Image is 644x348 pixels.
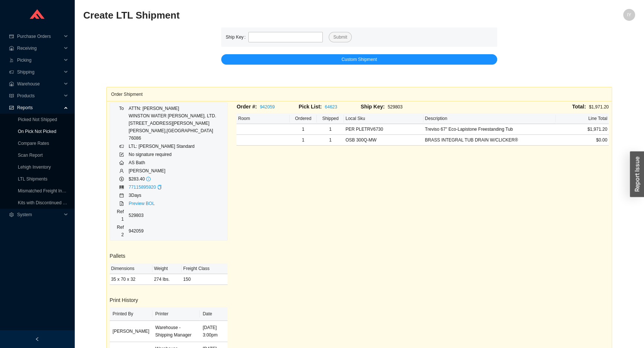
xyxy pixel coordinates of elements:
th: Printer [152,307,200,321]
td: 1 [290,135,317,146]
td: 942059 [128,223,224,239]
a: On Pick Not Picked [18,129,56,134]
a: 77115895920 [129,185,156,190]
td: LTL: [PERSON_NAME] Standard [128,142,224,150]
td: 1 [317,124,344,135]
span: Pick List: [299,104,322,110]
th: Dimensions [110,263,152,274]
span: copy [157,185,162,189]
h2: Create LTL Shipment [83,9,497,22]
a: Lehigh Inventory [18,165,51,170]
div: BRASS INTEGRAL TUB DRAIN W/CLICKER® [425,136,554,144]
span: System [17,209,62,221]
th: Date [200,307,228,321]
span: credit-card [9,34,14,39]
div: $1,971.20 [423,103,609,111]
span: file-pdf [119,201,124,206]
div: Copy [157,183,162,191]
a: Scan Report [18,153,43,158]
a: Compare Rates [18,141,49,146]
h3: Pallets [110,252,228,260]
div: ATTN: [PERSON_NAME] WINSTON WATER [PERSON_NAME], LTD. [STREET_ADDRESS][PERSON_NAME] [PERSON_NAME]... [129,105,224,142]
a: Mismatched Freight Invoices [18,188,75,193]
span: read [9,94,14,98]
span: home [119,160,124,165]
td: $283.40 [128,175,224,183]
td: 529803 [128,208,224,223]
span: Purchase Orders [17,30,62,42]
a: Preview BOL [129,201,155,206]
th: Printed By [110,307,152,321]
button: Submit [329,32,351,42]
th: Shipped [317,113,344,124]
td: Ref 1 [113,208,128,223]
div: 529803 [361,103,423,111]
td: OSB 300Q-MW [344,135,424,146]
a: LTL Shipments [18,176,47,182]
button: Custom Shipment [221,54,497,65]
td: $1,971.20 [556,124,609,135]
td: Warehouse - Shipping Manager [152,321,200,342]
td: [PERSON_NAME] [128,167,224,175]
span: dollar [119,177,124,181]
span: IY [627,9,631,21]
th: Local Sku [344,113,424,124]
label: Ship Key [226,32,248,42]
span: Order #: [236,104,257,110]
td: 150 [182,274,228,285]
td: [PERSON_NAME] [110,321,152,342]
div: Treviso 67" Eco-Lapistone Freestanding Tub [425,126,554,133]
td: 3 Day s [128,191,224,199]
div: Order Shipment [111,87,607,101]
span: left [35,337,39,341]
a: 64623 [325,104,337,110]
span: Warehouse [17,78,62,90]
td: [DATE] 3:00pm [200,321,228,342]
td: No signature required [128,150,224,159]
td: 1 [317,135,344,146]
span: setting [9,212,14,217]
a: Picked Not Shipped [18,117,57,122]
span: Reports [17,102,62,114]
th: Freight Class [182,263,228,274]
th: Line Total [556,113,609,124]
td: Ref 2 [113,223,128,239]
td: 35 x 70 x 32 [110,274,152,285]
td: 274 lbs. [152,274,182,285]
td: AS Bath [128,159,224,167]
span: Receiving [17,42,62,54]
span: Custom Shipment [341,56,377,63]
a: 942059 [260,104,275,110]
th: Room [236,113,289,124]
span: Shipping [17,66,62,78]
h3: Print History [110,296,228,305]
span: Products [17,90,62,102]
span: Picking [17,54,62,66]
span: user [119,169,124,173]
td: PER PLETRV6730 [344,124,424,135]
span: fund [9,105,14,110]
span: Total: [572,104,586,110]
td: 1 [290,124,317,135]
th: Description [424,113,556,124]
span: calendar [119,193,124,198]
td: To [113,104,128,142]
span: barcode [119,185,124,189]
span: info-circle [146,177,151,181]
td: $0.00 [556,135,609,146]
span: Ship Key: [361,104,385,110]
th: Ordered [290,113,317,124]
a: Kits with Discontinued Parts [18,200,73,205]
th: Weight [152,263,182,274]
span: form [119,152,124,157]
